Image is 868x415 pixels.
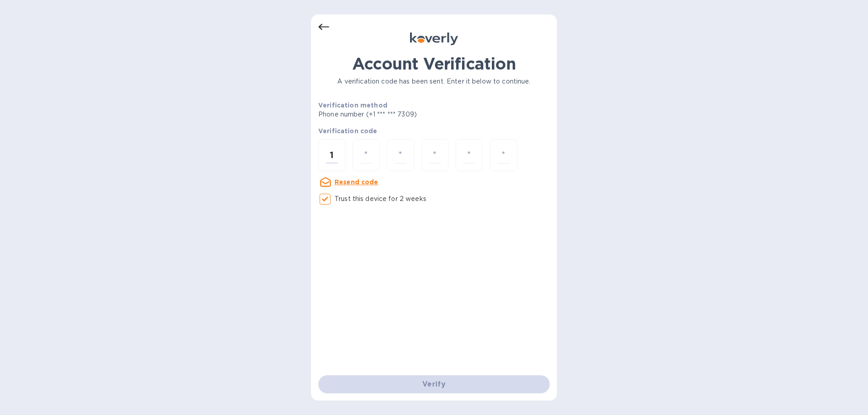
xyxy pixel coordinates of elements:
p: A verification code has been sent. Enter it below to continue. [318,77,550,86]
p: Verification code [318,126,550,135]
p: Phone number (+1 *** *** 7309) [318,110,486,119]
b: Verification method [318,102,387,109]
h1: Account Verification [318,54,550,73]
p: Trust this device for 2 weeks [335,194,426,204]
u: Resend code [335,178,378,186]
